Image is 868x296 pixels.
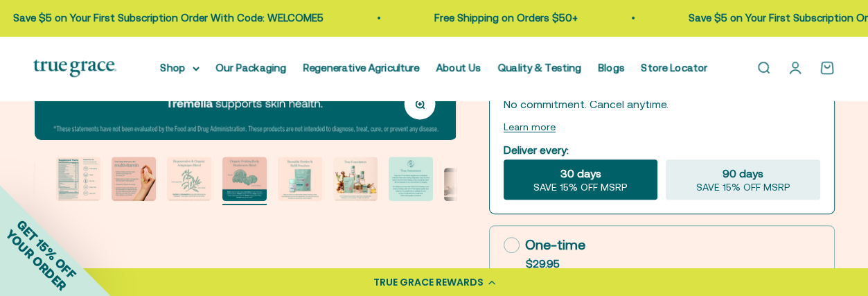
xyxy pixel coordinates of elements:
[56,157,100,201] img: Fruiting Body Vegan Soy Free Gluten Free Dairy Free
[167,157,211,205] button: Go to item 5
[444,168,488,205] button: Go to item 10
[303,62,420,73] a: Regenerative Agriculture
[222,157,267,205] button: Go to item 6
[222,157,267,201] img: Reishi supports healthy aging. Lion's Mane for brain, nerve, and cognitive support. Maitake suppo...
[161,60,200,76] summary: Shop
[56,157,100,205] button: Go to item 3
[641,62,708,73] a: Store Locator
[278,157,322,205] button: Go to item 7
[333,157,378,205] button: Go to item 8
[3,227,69,293] span: YOUR ORDER
[216,62,287,73] a: Our Packaging
[278,157,322,201] img: When you opt out for our refill pouches instead of buying a whole new bottle every time you buy s...
[112,157,156,205] button: Go to item 4
[5,10,315,26] p: Save $5 on Your First Subscription Order With Code: WELCOME5
[389,157,433,201] img: Every lot of True Grace supplements undergoes extensive third-party testing. Regulation says we d...
[599,62,625,73] a: Blogs
[436,62,481,73] a: About Us
[167,157,211,201] img: Holy Basil and Ashwagandha are Ayurvedic herbs known as "adaptogens." They support overall health...
[498,62,582,73] a: Quality & Testing
[426,12,569,24] a: Free Shipping on Orders $50+
[14,217,78,281] span: GET 15% OFF
[112,157,156,201] img: - 1200IU of Vitamin D3 from lichen and 60 mcg of Vitamin K2 from Mena-Q7 - Regenerative & organic...
[389,157,433,205] button: Go to item 9
[373,275,484,290] div: TRUE GRACE REWARDS
[333,157,378,201] img: Our full product line provides a robust and comprehensive offering for a true foundation of healt...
